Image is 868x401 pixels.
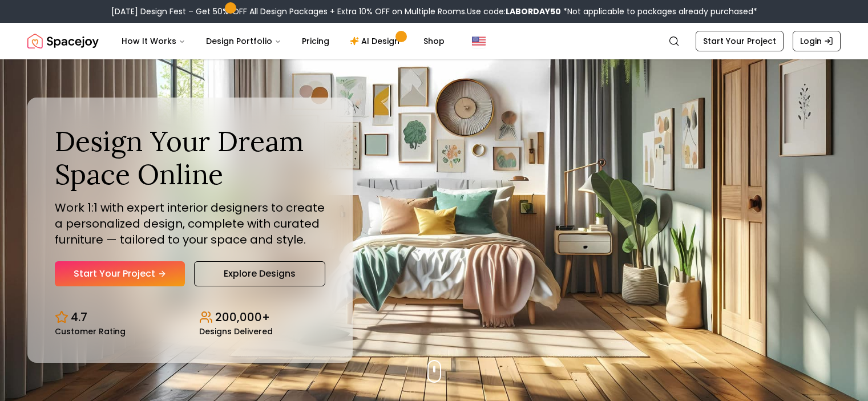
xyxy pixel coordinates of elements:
img: Spacejoy Logo [27,30,99,52]
nav: Main [112,30,454,52]
img: United States [472,34,486,48]
button: Design Portfolio [197,30,290,52]
small: Customer Rating [55,327,126,335]
h1: Design Your Dream Space Online [55,125,325,191]
div: Design stats [55,300,325,335]
span: Use code: [467,6,561,17]
small: Designs Delivered [199,327,273,335]
a: Shop [414,30,454,52]
nav: Global [27,23,841,59]
a: Explore Designs [194,261,325,286]
p: Work 1:1 with expert interior designers to create a personalized design, complete with curated fu... [55,200,325,248]
button: How It Works [112,30,195,52]
a: Pricing [293,30,338,52]
a: Start Your Project [696,31,784,51]
a: Start Your Project [55,261,185,286]
div: [DATE] Design Fest – Get 50% OFF All Design Packages + Extra 10% OFF on Multiple Rooms. [111,6,757,17]
b: LABORDAY50 [506,6,561,17]
a: Login [793,31,841,51]
p: 200,000+ [215,309,270,325]
p: 4.7 [71,309,87,325]
span: *Not applicable to packages already purchased* [561,6,757,17]
a: AI Design [341,30,412,52]
a: Spacejoy [27,30,99,52]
